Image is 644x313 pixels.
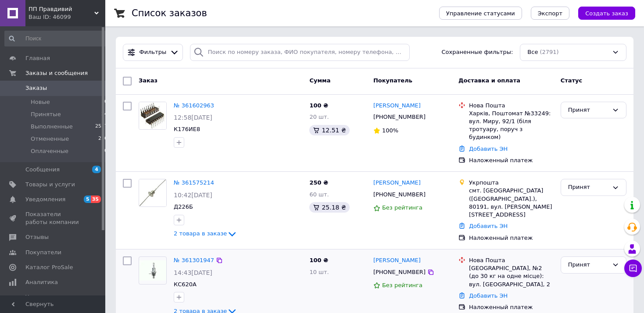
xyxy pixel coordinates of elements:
span: Покупатели [25,249,61,256]
span: 14:43[DATE] [174,269,212,276]
span: Заказ [139,77,157,84]
a: [PERSON_NAME] [373,102,421,110]
span: 35 [91,196,101,203]
span: Все [527,48,538,57]
input: Поиск [4,31,108,46]
span: Каталог ProSale [25,263,73,271]
a: [PERSON_NAME] [373,256,421,265]
span: Без рейтинга [382,204,422,211]
a: Фото товару [139,102,167,130]
div: Принят [568,183,608,192]
div: 12.51 ₴ [309,125,349,135]
a: К176ИЕ8 [174,126,200,132]
span: 100% [382,127,398,134]
span: 230 [98,135,107,143]
button: Чат с покупателем [624,260,642,277]
span: 2 товара в заказе [174,230,227,237]
div: Наложенный платеж [469,234,554,242]
a: № 361602963 [174,102,214,109]
span: 20 шт. [309,114,329,120]
span: Уведомления [25,196,65,203]
span: Выполненные [31,123,73,131]
span: 24 [101,110,107,118]
input: Поиск по номеру заказа, ФИО покупателя, номеру телефона, Email, номеру накладной [190,44,410,61]
span: Сообщения [25,166,60,174]
button: Экспорт [531,7,569,20]
span: Управление сайтом [25,293,81,309]
a: Д226Б [174,203,193,210]
span: Покупатель [373,77,412,84]
div: 25.18 ₴ [309,202,349,213]
div: [GEOGRAPHIC_DATA], №2 (до 30 кг на одне місце): вул. [GEOGRAPHIC_DATA], 2 [469,264,554,288]
span: 60 шт. [309,191,329,198]
span: 5 [84,196,91,203]
div: Нова Пошта [469,102,554,110]
a: Добавить ЭН [469,146,508,152]
div: [PHONE_NUMBER] [372,267,427,278]
span: Заказы [25,84,47,92]
a: Создать заказ [569,10,635,16]
span: (2791) [540,49,558,55]
div: Ваш ID: 46099 [29,13,105,21]
span: Принятые [31,110,61,118]
span: Управление статусами [446,10,515,17]
a: Фото товару [139,179,167,207]
span: Доставка и оплата [458,77,520,84]
img: Фото товару [139,260,166,281]
span: Оплаченные [31,147,68,155]
div: Харків, Поштомат №33249: вул. Миру, 92/1 (біля тротуару, поруч з будинком) [469,110,554,142]
div: [PHONE_NUMBER] [372,189,427,200]
a: № 361575214 [174,179,214,186]
span: 2537 [95,123,107,131]
span: Отмененные [31,135,69,143]
span: ПП Правдивий [29,5,94,13]
span: 4 [92,166,101,173]
span: Товары и услуги [25,181,75,189]
span: 0 [104,98,107,106]
span: 100 ₴ [309,257,328,263]
a: Фото товару [139,256,167,285]
div: Укрпошта [469,179,554,187]
span: Новые [31,98,50,106]
span: Создать заказ [585,10,628,17]
span: 10:42[DATE] [174,192,212,199]
img: Фото товару [139,179,166,206]
span: Сохраненные фильтры: [442,48,513,57]
button: Создать заказ [578,7,635,20]
span: 10 шт. [309,269,329,275]
div: Наложенный платеж [469,303,554,311]
div: Принят [568,260,608,270]
h1: Список заказов [132,8,207,18]
div: Наложенный платеж [469,156,554,164]
span: Сумма [309,77,330,84]
img: Фото товару [139,102,166,129]
span: Аналитика [25,278,58,286]
div: Нова Пошта [469,256,554,264]
a: [PERSON_NAME] [373,179,421,187]
a: 2 товара в заказе [174,230,237,237]
span: Статус [561,77,583,84]
span: 100 ₴ [309,102,328,109]
a: Добавить ЭН [469,223,508,229]
button: Управление статусами [439,7,522,20]
span: 12:58[DATE] [174,114,212,121]
span: Экспорт [538,10,562,17]
div: смт. [GEOGRAPHIC_DATA] ([GEOGRAPHIC_DATA].), 80191, вул. [PERSON_NAME][STREET_ADDRESS] [469,187,554,219]
span: 250 ₴ [309,179,328,186]
a: № 361301947 [174,257,214,263]
span: Главная [25,54,50,62]
span: Заказы и сообщения [25,69,88,77]
div: [PHONE_NUMBER] [372,111,427,123]
span: Отзывы [25,233,49,241]
a: Добавить ЭН [469,292,508,299]
span: 0 [104,147,107,155]
a: КС620А [174,281,197,288]
span: Показатели работы компании [25,210,81,226]
span: Фильтры [140,48,167,57]
div: Принят [568,106,608,115]
span: Без рейтинга [382,282,422,288]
